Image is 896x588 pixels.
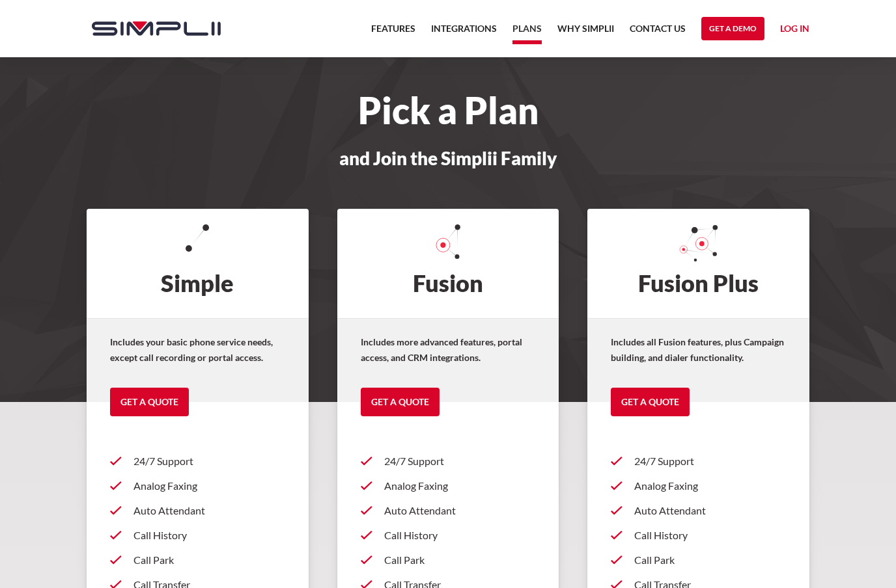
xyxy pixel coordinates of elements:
a: 24/7 Support [110,449,285,474]
p: 24/7 Support [133,453,285,469]
p: Auto Attendant [384,503,536,518]
h2: Simple [87,209,309,318]
p: Auto Attendant [634,503,786,518]
a: Auto Attendant [361,498,536,523]
a: Analog Faxing [361,474,536,498]
a: Get a Quote [110,388,189,416]
a: Contact US [630,21,686,44]
h2: Fusion Plus [587,209,809,318]
a: Features [371,21,415,44]
img: Simplii [92,21,221,36]
a: Call Park [110,548,285,572]
strong: Includes more advanced features, portal access, and CRM integrations. [361,336,522,363]
p: Analog Faxing [634,478,786,494]
h3: and Join the Simplii Family [79,148,817,168]
a: Get a Quote [361,388,440,416]
a: Get a Demo [701,17,764,40]
p: Call History [133,528,285,543]
p: Includes your basic phone service needs, except call recording or portal access. [110,334,285,366]
p: Analog Faxing [133,478,285,494]
strong: Includes all Fusion features, plus Campaign building, and dialer functionality. [611,336,784,363]
p: 24/7 Support [634,453,786,469]
p: 24/7 Support [384,453,536,469]
p: Analog Faxing [384,478,536,494]
a: Auto Attendant [110,498,285,523]
p: Call Park [634,552,786,568]
a: 24/7 Support [361,449,536,474]
a: Call History [361,523,536,548]
h2: Fusion [337,209,559,318]
a: Analog Faxing [611,474,786,498]
a: Log in [780,21,809,40]
a: Integrations [431,21,497,44]
a: Plans [512,21,542,44]
p: Call Park [384,552,536,568]
a: Call Park [611,548,786,572]
a: Analog Faxing [110,474,285,498]
p: Auto Attendant [133,503,285,518]
a: Call History [611,523,786,548]
p: Call History [634,528,786,543]
a: Call History [110,523,285,548]
p: Call Park [133,552,285,568]
a: Get a Quote [611,388,690,416]
a: 24/7 Support [611,449,786,474]
h1: Pick a Plan [79,96,817,125]
p: Call History [384,528,536,543]
a: Auto Attendant [611,498,786,523]
a: Why Simplii [557,21,614,44]
a: Call Park [361,548,536,572]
